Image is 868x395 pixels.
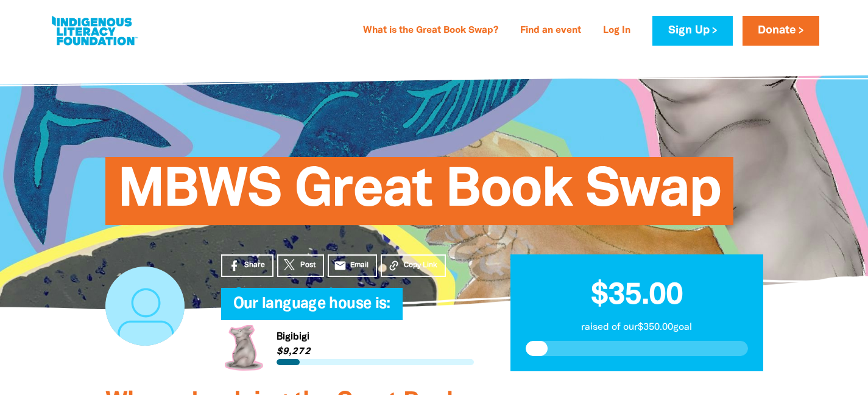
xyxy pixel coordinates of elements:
[244,260,265,271] span: Share
[513,21,588,41] a: Find an event
[233,297,390,320] span: Our language house is:
[526,320,748,335] p: raised of our $350.00 goal
[381,254,446,277] button: Copy Link
[743,16,819,46] a: Donate
[596,21,638,41] a: Log In
[350,260,369,271] span: Email
[221,308,474,315] h6: My Team
[300,260,316,271] span: Post
[118,166,721,225] span: MBWS Great Book Swap
[404,260,437,271] span: Copy Link
[328,254,378,277] a: emailEmail
[221,254,273,277] a: Share
[356,21,506,41] a: What is the Great Book Swap?
[652,16,732,46] a: Sign Up
[334,259,347,272] i: email
[591,282,683,310] span: $35.00
[277,254,324,277] a: Post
